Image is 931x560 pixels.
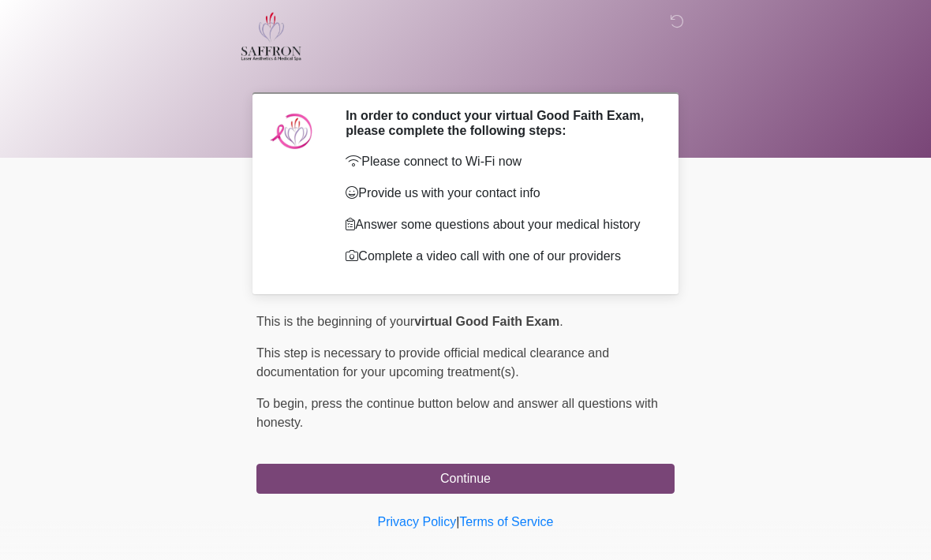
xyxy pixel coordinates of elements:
span: This is the beginning of your [256,315,414,328]
a: | [456,515,459,528]
strong: virtual Good Faith Exam [414,315,559,328]
p: Complete a video call with one of our providers [346,247,651,266]
span: . [559,315,563,328]
a: Privacy Policy [378,515,457,528]
h2: In order to conduct your virtual Good Faith Exam, please complete the following steps: [346,108,651,138]
p: Provide us with your contact info [346,184,651,203]
button: Continue [256,464,675,494]
span: press the continue button below and answer all questions with honesty. [256,397,658,429]
p: Please connect to Wi-Fi now [346,152,651,171]
span: To begin, [256,397,311,410]
p: Answer some questions about your medical history [346,215,651,234]
span: This step is necessary to provide official medical clearance and documentation for your upcoming ... [256,346,609,379]
img: Saffron Laser Aesthetics and Medical Spa Logo [241,12,302,61]
img: Agent Avatar [268,108,316,155]
a: Terms of Service [459,515,553,528]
